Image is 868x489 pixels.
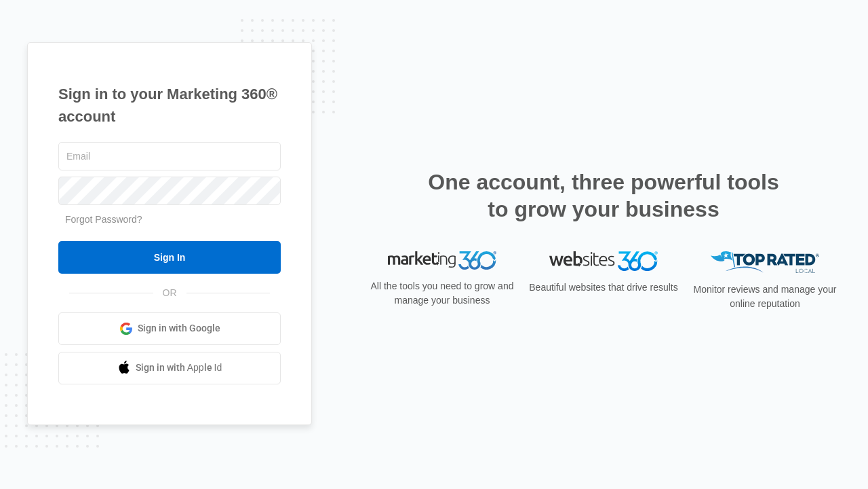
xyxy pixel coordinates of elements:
[136,361,222,375] span: Sign in with Apple Id
[153,286,186,300] span: OR
[65,214,142,225] a: Forgot Password?
[528,280,679,295] p: Beautiful websites that drive results
[424,168,783,223] h2: One account, three powerful tools to grow your business
[58,142,281,170] input: Email
[711,251,819,274] img: Top Rated Local
[366,279,518,308] p: All the tools you need to grow and manage your business
[388,251,496,270] img: Marketing 360
[58,352,281,384] a: Sign in with Apple Id
[58,312,281,345] a: Sign in with Google
[689,283,841,311] p: Monitor reviews and manage your online reputation
[138,321,220,336] span: Sign in with Google
[549,251,658,271] img: Websites 360
[58,83,281,128] h1: Sign in to your Marketing 360® account
[58,241,281,274] input: Sign In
